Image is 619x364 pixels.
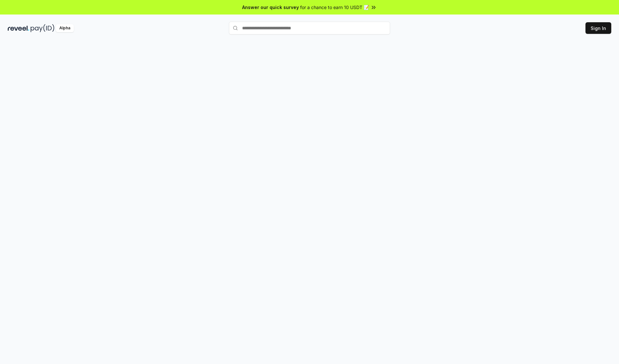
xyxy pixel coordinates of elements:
button: Sign In [585,22,611,34]
img: reveel_dark [8,24,29,32]
span: Answer our quick survey [242,4,299,11]
div: Alpha [56,24,74,32]
img: pay_id [31,24,54,32]
span: for a chance to earn 10 USDT 📝 [300,4,369,11]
